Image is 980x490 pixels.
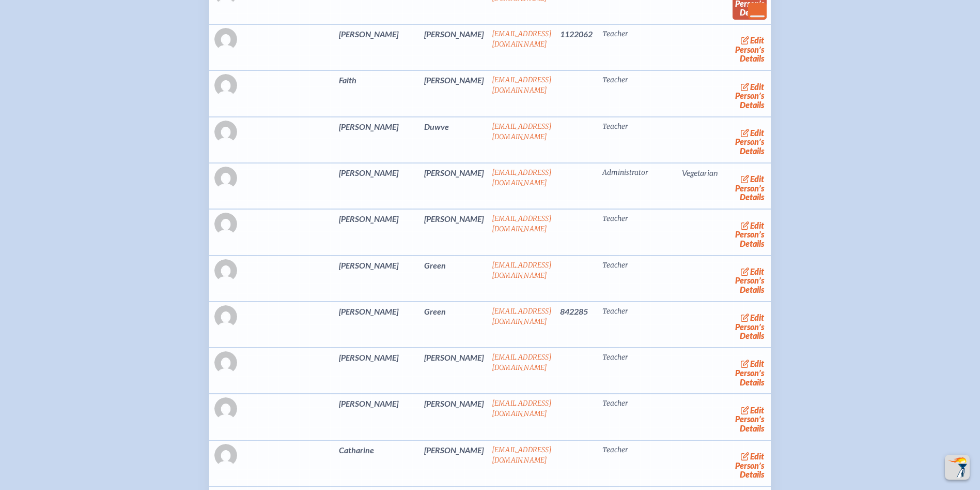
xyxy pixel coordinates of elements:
[335,70,420,116] td: Faith
[214,28,237,51] img: Gravatar
[214,259,237,282] img: Gravatar
[335,394,420,440] td: [PERSON_NAME]
[492,446,552,465] a: [EMAIL_ADDRESS][DOMAIN_NAME]
[733,403,767,435] a: editPerson’s Details
[750,313,764,322] span: edit
[556,24,598,70] td: 1122062
[492,307,552,326] a: [EMAIL_ADDRESS][DOMAIN_NAME]
[335,24,420,70] td: [PERSON_NAME]
[733,218,767,250] a: editPerson’s Details
[598,24,678,70] td: Teacher
[492,29,552,49] a: [EMAIL_ADDRESS][DOMAIN_NAME]
[335,209,420,255] td: [PERSON_NAME]
[214,351,237,374] img: Gravatar
[420,163,488,209] td: [PERSON_NAME]
[492,122,552,141] a: [EMAIL_ADDRESS][DOMAIN_NAME]
[945,455,970,480] button: Scroll Top
[947,457,968,478] img: To the top
[492,399,552,418] a: [EMAIL_ADDRESS][DOMAIN_NAME]
[492,168,552,187] a: [EMAIL_ADDRESS][DOMAIN_NAME]
[598,117,678,163] td: Teacher
[733,449,767,482] a: editPerson’s Details
[420,256,488,302] td: Green
[420,117,488,163] td: Duwve
[733,172,767,204] a: editPerson’s Details
[214,121,237,143] img: Gravatar
[598,348,678,394] td: Teacher
[750,35,764,45] span: edit
[598,302,678,348] td: Teacher
[420,394,488,440] td: [PERSON_NAME]
[335,302,420,348] td: [PERSON_NAME]
[750,128,764,138] span: edit
[492,261,552,280] a: [EMAIL_ADDRESS][DOMAIN_NAME]
[214,167,237,189] img: Gravatar
[214,74,237,97] img: Gravatar
[492,214,552,233] a: [EMAIL_ADDRESS][DOMAIN_NAME]
[750,266,764,276] span: edit
[733,126,767,158] a: editPerson’s Details
[335,163,420,209] td: [PERSON_NAME]
[598,256,678,302] td: Teacher
[598,70,678,116] td: Teacher
[733,264,767,297] a: editPerson’s Details
[214,213,237,235] img: Gravatar
[750,359,764,368] span: edit
[733,33,767,66] a: editPerson’s Details
[682,168,718,178] span: Vegetarian
[214,444,237,467] img: Gravatar
[420,348,488,394] td: [PERSON_NAME]
[420,209,488,255] td: [PERSON_NAME]
[598,209,678,255] td: Teacher
[750,220,764,230] span: edit
[214,397,237,420] img: Gravatar
[750,405,764,415] span: edit
[335,440,420,486] td: Catharine
[556,302,598,348] td: 842285
[750,451,764,461] span: edit
[492,353,552,372] a: [EMAIL_ADDRESS][DOMAIN_NAME]
[733,310,767,343] a: editPerson’s Details
[420,24,488,70] td: [PERSON_NAME]
[335,348,420,394] td: [PERSON_NAME]
[598,394,678,440] td: Teacher
[214,305,237,328] img: Gravatar
[420,440,488,486] td: [PERSON_NAME]
[335,117,420,163] td: [PERSON_NAME]
[733,79,767,112] a: editPerson’s Details
[492,76,552,95] a: [EMAIL_ADDRESS][DOMAIN_NAME]
[598,440,678,486] td: Teacher
[750,174,764,184] span: edit
[750,82,764,92] span: edit
[598,163,678,209] td: Administrator
[420,70,488,116] td: [PERSON_NAME]
[420,302,488,348] td: Green
[733,357,767,389] a: editPerson’s Details
[335,256,420,302] td: [PERSON_NAME]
